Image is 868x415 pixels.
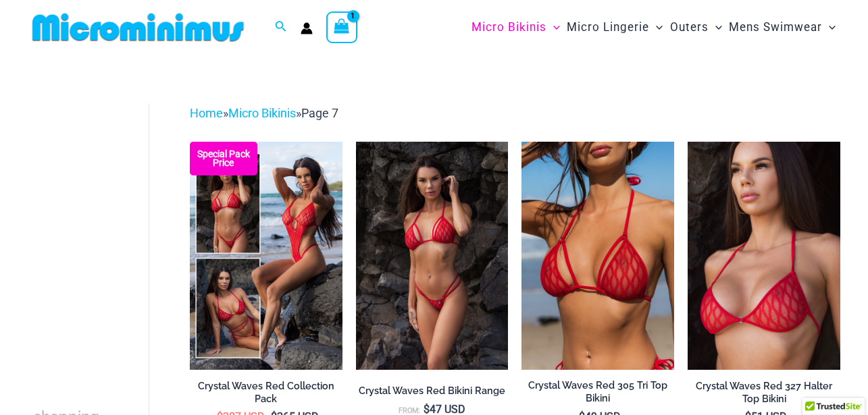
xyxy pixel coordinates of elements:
span: From: [399,406,420,415]
span: » » [190,106,338,120]
h2: Crystal Waves Red Bikini Range [356,385,509,397]
a: Crystal Waves 305 Tri Top 01Crystal Waves 305 Tri Top 4149 Thong 04Crystal Waves 305 Tri Top 4149... [521,142,674,370]
a: View Shopping Cart, 1 items [326,11,357,43]
img: Crystal Waves 305 Tri Top 01 [521,142,674,370]
iframe: TrustedSite Certified [34,92,155,362]
a: Crystal Waves 305 Tri Top 4149 Thong 02Crystal Waves 305 Tri Top 4149 Thong 01Crystal Waves 305 T... [356,142,509,370]
span: Menu Toggle [546,10,560,45]
img: Crystal Waves 327 Halter Top 01 [688,142,840,370]
span: Outers [670,10,709,45]
span: Page 7 [301,106,338,120]
a: Micro Bikinis [228,106,296,120]
a: Mens SwimwearMenu ToggleMenu Toggle [725,7,839,48]
img: MM SHOP LOGO FLAT [27,12,249,43]
a: Micro BikinisMenu ToggleMenu Toggle [468,7,563,48]
h2: Crystal Waves Red 305 Tri Top Bikini [521,379,674,404]
a: Crystal Waves 327 Halter Top 01Crystal Waves 327 Halter Top 4149 Thong 01Crystal Waves 327 Halter... [688,142,840,370]
a: Collection Pack Crystal Waves 305 Tri Top 4149 Thong 01Crystal Waves 305 Tri Top 4149 Thong 01 [190,142,342,370]
a: Crystal Waves Red Collection Pack [190,380,342,410]
span: Menu Toggle [709,10,722,45]
a: Crystal Waves Red Bikini Range [356,385,509,402]
a: Account icon link [301,22,313,34]
nav: Site Navigation [466,5,841,50]
span: Menu Toggle [649,10,663,45]
a: OutersMenu ToggleMenu Toggle [667,7,725,48]
a: Crystal Waves Red 305 Tri Top Bikini [521,379,674,410]
span: Micro Lingerie [567,10,649,45]
h2: Crystal Waves Red 327 Halter Top Bikini [688,380,840,405]
a: Micro LingerieMenu ToggleMenu Toggle [563,7,666,48]
a: Search icon link [275,19,287,36]
a: Home [190,106,223,120]
b: Special Pack Price [190,150,257,167]
h2: Crystal Waves Red Collection Pack [190,380,342,405]
span: Menu Toggle [822,10,836,45]
img: Crystal Waves 305 Tri Top 4149 Thong 02 [356,142,509,370]
img: Collection Pack [190,142,342,370]
a: Crystal Waves Red 327 Halter Top Bikini [688,380,840,410]
span: Mens Swimwear [729,10,822,45]
span: Micro Bikinis [471,10,546,45]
